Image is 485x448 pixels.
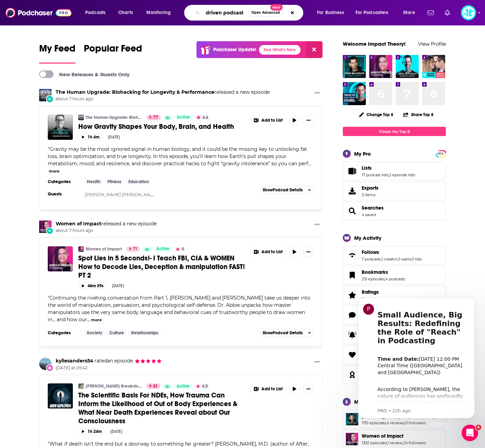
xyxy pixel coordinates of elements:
[48,295,311,323] span: "
[403,440,403,445] span: ,
[345,370,359,380] a: Badges
[48,191,79,197] h3: Guests
[78,391,237,425] span: The Scientific Basis For NDEs, How Trauma Can Inform the Likelihood of Out of Body Experiences & ...
[146,8,171,18] span: Monitoring
[343,246,446,265] span: Follows
[78,254,245,280] span: Spot Lies in 5 Seconds!- I Teach FBI, CIA & WOMEN How to Decode Lies, Deception & manipulation FA...
[153,114,158,121] span: 77
[389,172,415,177] a: 2 episode lists
[174,115,193,120] a: Active
[386,421,387,425] span: ,
[343,162,446,180] span: Lists
[46,227,54,235] div: New Episode
[39,221,52,233] a: Women of Impact
[381,257,382,261] span: ,
[78,282,106,289] button: 46m 39s
[108,135,120,139] div: [DATE]
[362,421,386,425] a: 1751 episodes
[345,330,359,340] span: My Alerts
[78,122,234,131] span: How Gravity Shapes Your Body, Brain, and Health
[87,316,90,323] span: ...
[398,257,411,261] a: 0 users
[346,433,358,445] img: Women of Impact
[56,365,162,371] span: [DATE] at 09:42
[48,146,308,167] span: Gravity may be the most ignored signal in human biology, and it could be the missing key to unloc...
[78,134,102,140] button: 1h 4m
[476,425,481,430] span: 6
[422,55,445,78] img: Relationship Theory
[80,7,114,18] button: open menu
[194,383,210,389] button: 4.5
[312,358,323,366] button: Show More Button
[343,326,446,344] a: My Alerts
[362,165,415,171] a: Lists
[462,425,478,441] iframe: Intercom live chat
[5,6,71,19] img: Podchaser - Follow, Share and Rate Podcasts
[362,433,426,439] a: Women of Impact
[135,358,162,363] span: kyliesanders54's Rating: 5 out of 5
[343,306,446,324] span: Reviews
[396,55,419,78] a: Tom Bilyeu's Mindset Playbook
[362,172,388,177] a: 17 podcast lists
[437,151,445,156] a: PRO
[343,82,366,105] img: Tom Bilyeu Español
[86,115,142,120] a: The Human Upgrade: Biohacking for Longevity & Performance
[191,5,310,21] div: Search podcasts, credits, & more...
[343,346,446,364] span: Likes
[174,383,192,389] a: Active
[263,188,303,192] span: Show Podcast Details
[261,118,283,123] span: Add to List
[345,270,359,280] a: Bookmarks
[84,330,105,336] a: Society
[128,330,161,336] a: Relationships
[317,8,344,18] span: For Business
[84,43,142,58] span: Popular Feed
[362,249,422,255] a: Follows
[362,269,388,275] span: Bookmarks
[154,246,172,252] a: Active
[312,89,323,98] button: Show More Button
[362,185,379,191] span: Exports
[397,257,398,261] span: ,
[343,286,446,304] span: Ratings
[355,110,397,119] button: Change Top 8
[398,7,424,18] button: open menu
[39,358,52,370] a: kyliesanders54
[382,257,397,261] a: 1 creator
[78,428,105,435] button: 1h 24m
[84,179,103,184] a: Health
[405,421,405,425] span: ,
[369,55,392,78] a: Women of Impact
[133,246,137,253] span: 71
[362,277,385,281] a: 215 episodes
[46,364,54,372] div: New Rating
[251,11,280,14] span: Open Advanced
[461,5,476,20] span: Logged in as ImpactTheory
[387,421,405,425] a: 4 reviews
[91,317,102,323] button: more
[343,202,446,220] span: Searches
[362,257,381,261] a: 7 podcasts
[362,192,379,197] span: 3 items
[263,331,303,335] span: Show Podcast Details
[345,412,359,426] a: Tom Bilyeu's Impact Theory
[387,440,387,445] span: ,
[78,115,84,120] img: The Human Upgrade: Biohacking for Longevity & Performance
[362,205,384,211] span: Searches
[56,89,270,96] h3: released a new episode
[308,160,311,167] span: ...
[387,440,403,445] a: 1 review
[345,166,359,176] a: Lists
[105,179,124,184] a: Fitness
[177,383,190,390] span: Active
[442,7,453,19] a: Show notifications dropdown
[147,383,160,389] a: 81
[303,115,314,126] button: Show More Button
[39,43,76,64] a: My Feed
